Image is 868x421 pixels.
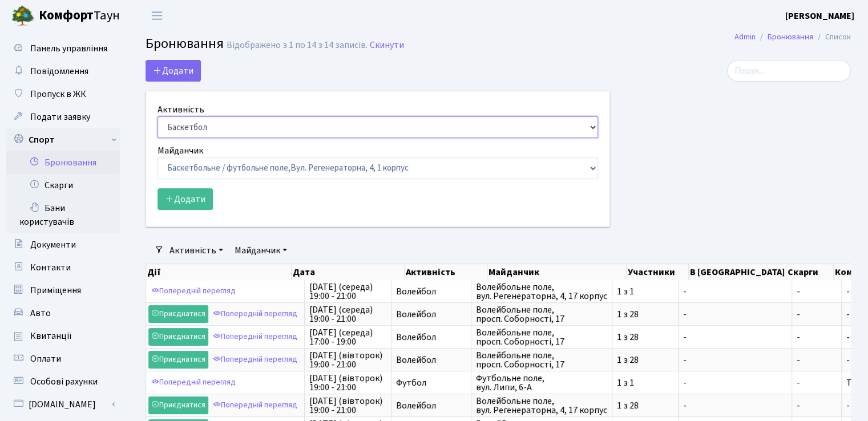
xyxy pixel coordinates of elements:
th: Активність [405,264,488,280]
span: - [797,355,837,365]
a: Авто [6,302,120,325]
span: Бронювання [146,34,224,54]
a: [PERSON_NAME] [785,9,854,23]
span: Волейбольне поле, просп. Соборності, 17 [476,305,607,323]
span: Волейбольне поле, вул. Регенераторна, 4, 17 корпус [476,396,607,415]
span: Волейбол [396,287,466,296]
span: - [683,310,787,319]
th: Дії [146,264,292,280]
label: Активність [158,103,204,116]
b: [PERSON_NAME] [785,10,854,22]
span: Пропуск в ЖК [30,88,86,100]
a: Попередній перегляд [148,374,239,391]
button: Переключити навігацію [143,6,171,25]
a: Повідомлення [6,60,120,83]
div: Відображено з 1 по 14 з 14 записів. [227,40,368,51]
button: Додати [146,60,201,82]
input: Пошук... [727,60,851,82]
span: Квитанції [30,330,72,342]
a: Майданчик [230,241,292,260]
a: Приєднатися [148,351,208,369]
a: Попередній перегляд [210,328,300,346]
span: - [846,399,850,412]
span: Волейбольне поле, вул. Регенераторна, 4, 17 корпус [476,282,607,301]
a: Бронювання [6,151,120,174]
span: - [797,310,837,319]
a: Попередній перегляд [148,282,239,300]
span: [DATE] (середа) 17:00 - 19:00 [309,328,386,346]
a: Попередній перегляд [210,351,300,369]
span: Футбольне поле, вул. Липи, 6-А [476,374,607,392]
span: [DATE] (вівторок) 19:00 - 21:00 [309,374,386,392]
span: Футбол [396,378,466,387]
a: Пропуск в ЖК [6,83,120,106]
label: Майданчик [158,144,203,157]
a: Admin [734,31,756,43]
span: Волейбол [396,310,466,319]
span: - [797,378,837,387]
a: Приміщення [6,279,120,302]
span: - [797,333,837,342]
span: [DATE] (вівторок) 19:00 - 21:00 [309,396,386,415]
span: Авто [30,307,51,319]
a: Скарги [6,174,120,197]
span: Волейбольне поле, просп. Соборності, 17 [476,351,607,369]
a: Панель управління [6,37,120,60]
a: Попередній перегляд [210,305,300,323]
th: Майданчик [487,264,627,280]
a: Спорт [6,128,120,151]
a: Приєднатися [148,305,208,323]
span: Приміщення [30,284,81,297]
span: - [797,287,837,296]
span: - [683,378,787,387]
span: - [683,401,787,410]
span: Волейбол [396,355,466,365]
a: Особові рахунки [6,370,120,393]
a: Активність [165,241,228,260]
a: Попередній перегляд [210,396,300,414]
a: Скинути [370,40,404,51]
b: Комфорт [39,6,94,25]
span: - [846,331,850,343]
th: Дата [292,264,405,280]
span: - [846,308,850,321]
th: В [GEOGRAPHIC_DATA] [689,264,786,280]
span: Документи [30,238,76,251]
span: Повідомлення [30,65,88,78]
span: 1 з 28 [617,333,673,342]
span: Особові рахунки [30,375,98,388]
a: Контакти [6,256,120,279]
span: Подати заявку [30,111,90,123]
span: Таун [39,6,120,26]
th: Участники [627,264,689,280]
span: [DATE] (середа) 19:00 - 21:00 [309,305,386,323]
a: Квитанції [6,325,120,347]
li: Список [813,31,851,43]
a: Документи [6,233,120,256]
span: 1 з 28 [617,310,673,319]
img: logo.png [11,5,34,27]
span: 1 з 1 [617,287,673,296]
a: Оплати [6,347,120,370]
nav: breadcrumb [717,25,868,49]
a: Бани користувачів [6,197,120,233]
span: Панель управління [30,42,107,55]
a: Приєднатися [148,396,208,414]
span: - [683,333,787,342]
button: Додати [158,188,213,210]
span: Волейбол [396,401,466,410]
span: - [797,401,837,410]
th: Скарги [786,264,833,280]
span: - [846,285,850,298]
span: [DATE] (середа) 19:00 - 21:00 [309,282,386,301]
span: [DATE] (вівторок) 19:00 - 21:00 [309,351,386,369]
span: 1 з 28 [617,355,673,365]
span: - [683,355,787,365]
span: Волейбол [396,333,466,342]
span: Волейбольне поле, просп. Соборності, 17 [476,328,607,346]
span: - [846,354,850,366]
a: Приєднатися [148,328,208,346]
span: - [683,287,787,296]
span: Оплати [30,353,61,365]
span: Контакти [30,261,71,274]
